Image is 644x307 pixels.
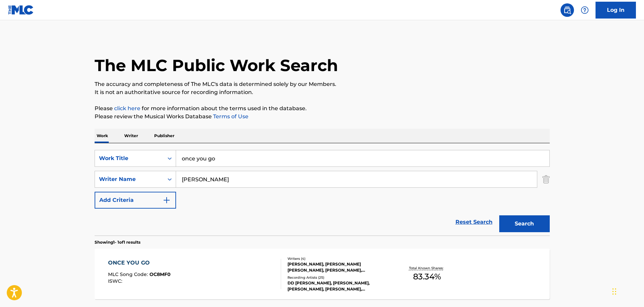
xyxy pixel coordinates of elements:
div: Help [578,3,591,17]
form: Search Form [95,150,550,236]
button: Add Criteria [95,192,176,209]
h1: The MLC Public Work Search [95,55,338,75]
p: Publisher [152,129,176,143]
p: It is not an authoritative source for recording information. [95,88,550,96]
p: Showing 1 - 1 of 1 results [95,239,140,245]
div: Work Title [99,154,160,162]
div: Recording Artists ( 25 ) [287,275,389,280]
button: Search [499,215,550,232]
span: ISWC : [108,278,124,284]
div: Drag [612,281,616,302]
img: MLC Logo [8,5,34,15]
span: OC8MF0 [149,271,171,277]
img: Delete Criterion [542,171,550,188]
p: Total Known Shares: [409,266,445,271]
div: DD [PERSON_NAME], [PERSON_NAME], [PERSON_NAME], [PERSON_NAME], [PERSON_NAME] [287,280,389,292]
a: click here [114,105,140,112]
p: Writer [122,129,140,143]
a: Log In [596,2,636,19]
span: 83.34 % [413,271,441,283]
p: The accuracy and completeness of The MLC's data is determined solely by our Members. [95,80,550,88]
div: Writers ( 4 ) [287,256,389,261]
div: [PERSON_NAME], [PERSON_NAME] [PERSON_NAME], [PERSON_NAME], [PERSON_NAME] [287,261,389,273]
span: MLC Song Code : [108,271,149,277]
a: Public Search [561,3,574,17]
img: 9d2ae6d4665cec9f34b9.svg [163,196,171,204]
a: Terms of Use [212,113,248,120]
iframe: Chat Widget [610,275,644,307]
img: help [581,6,589,14]
div: ONCE YOU GO [108,259,171,267]
p: Please review the Musical Works Database [95,113,550,121]
p: Work [95,129,110,143]
a: Reset Search [452,215,496,229]
img: search [563,6,571,14]
a: ONCE YOU GOMLC Song Code:OC8MF0ISWC:Writers (4)[PERSON_NAME], [PERSON_NAME] [PERSON_NAME], [PERSO... [95,249,550,299]
p: Please for more information about the terms used in the database. [95,104,550,113]
div: Writer Name [99,175,160,183]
